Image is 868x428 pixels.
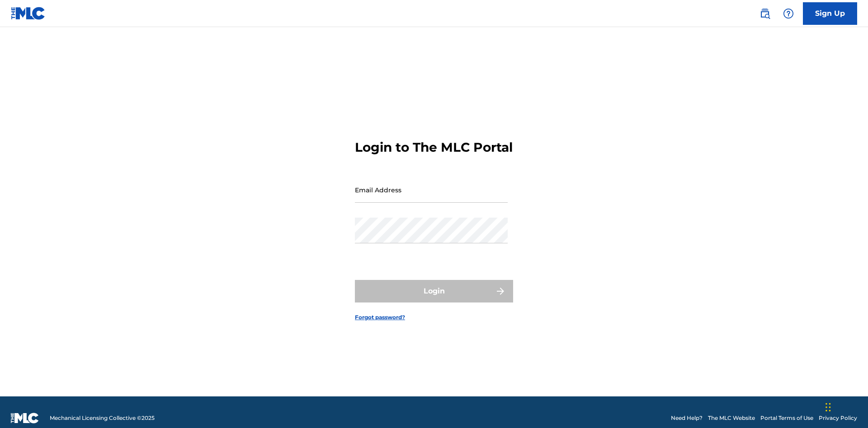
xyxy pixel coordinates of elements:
img: help [783,8,794,19]
span: Mechanical Licensing Collective © 2025 [50,414,155,422]
a: Forgot password? [355,313,405,321]
a: Need Help? [671,414,703,422]
a: Sign Up [803,2,857,25]
a: The MLC Website [708,414,755,422]
h3: Login to The MLC Portal [355,140,513,155]
div: Help [779,5,797,23]
iframe: Chat Widget [823,385,868,428]
a: Privacy Policy [819,414,857,422]
div: Drag [826,394,831,421]
a: Public Search [756,5,774,23]
img: logo [11,413,39,423]
a: Portal Terms of Use [760,414,813,422]
img: search [759,8,770,19]
img: MLC Logo [11,7,46,20]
